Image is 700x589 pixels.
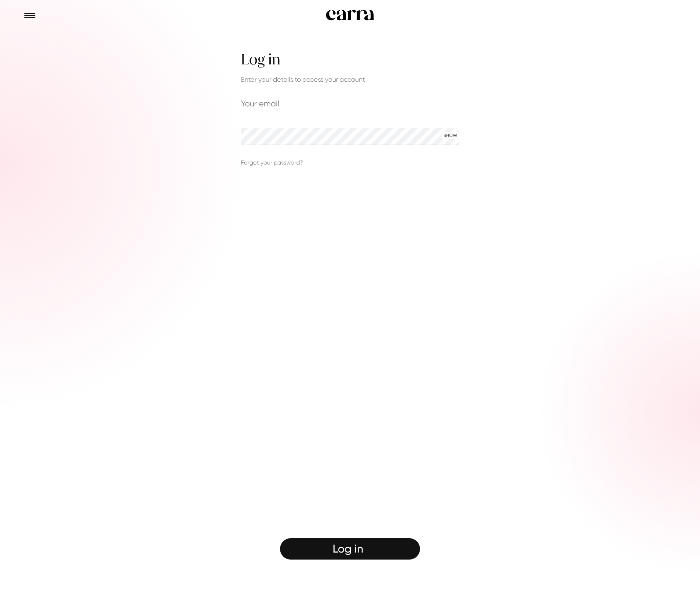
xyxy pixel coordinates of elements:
button: Show [442,132,459,139]
p: Enter your details to access your account [241,75,459,84]
button: Log in [280,538,420,560]
div: Log in [322,542,379,556]
a: Forgot your password? [241,159,303,166]
input: Your email [241,95,459,112]
h1: Log in [241,51,459,68]
button: Menu [19,4,41,27]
